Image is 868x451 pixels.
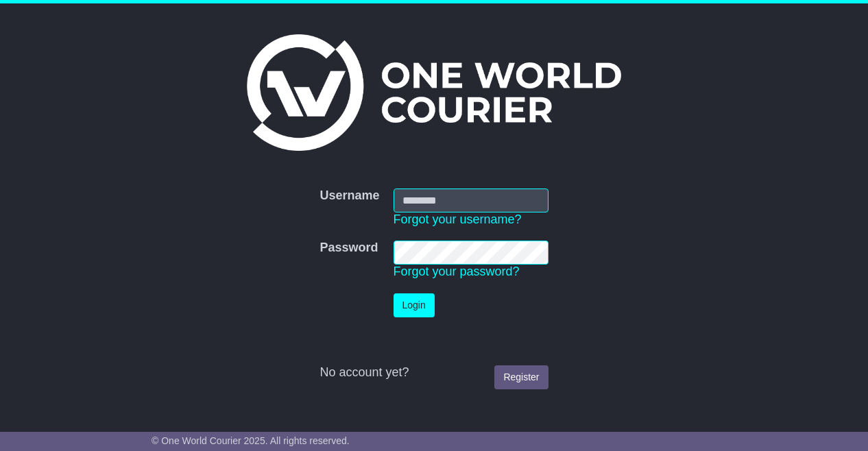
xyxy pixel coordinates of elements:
[394,265,520,278] a: Forgot your password?
[247,34,621,151] img: One World
[320,365,548,380] div: No account yet?
[494,365,548,389] a: Register
[320,241,378,256] label: Password
[152,435,350,446] span: © One World Courier 2025. All rights reserved.
[394,212,522,226] a: Forgot your username?
[394,293,435,317] button: Login
[320,188,379,204] label: Username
